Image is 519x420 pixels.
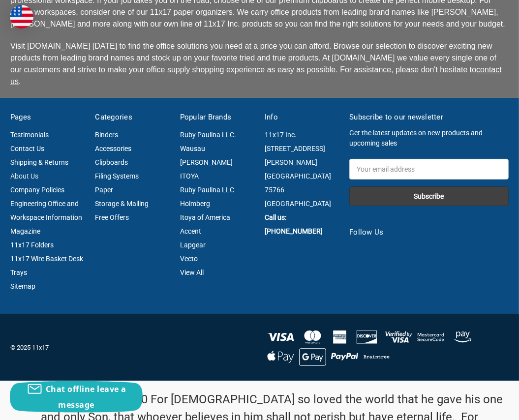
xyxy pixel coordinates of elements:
[10,282,35,290] a: Sitemap
[180,213,230,221] a: Itoya of America
[10,172,38,180] a: About Us
[10,255,83,276] a: 11x17 Wire Basket Desk Trays
[180,227,201,235] a: Accent
[95,131,118,139] a: Binders
[180,186,234,194] a: Ruby Paulina LLC
[10,145,44,152] a: Contact Us
[349,227,509,238] h5: Follow Us
[95,200,149,208] a: Storage & Mailing
[180,145,205,152] a: Wausau
[95,112,169,123] h5: Categories
[10,65,502,86] a: contact us
[349,159,509,180] input: Your email address
[95,145,131,152] a: Accessories
[180,255,198,263] a: Vecto
[10,42,502,86] span: Visit [DOMAIN_NAME] [DATE] to find the office solutions you need at a price you can afford. Brows...
[95,186,113,194] a: Paper
[180,112,254,123] h5: Popular Brands
[46,384,126,410] span: Chat offline leave a message
[265,213,323,235] a: Call us: [PHONE_NUMBER]
[349,128,509,149] p: Get the latest updates on new products and upcoming sales
[349,112,509,123] h5: Subscribe to our newsletter
[180,158,233,166] a: [PERSON_NAME]
[10,158,68,166] a: Shipping & Returns
[10,381,143,413] button: Chat offline leave a message
[10,343,254,353] p: © 2025 11x17
[95,213,129,221] a: Free Offers
[180,269,204,276] a: View All
[180,200,210,208] a: Holmberg
[10,241,54,249] a: 11x17 Folders
[10,131,49,139] a: Testimonials
[95,172,139,180] a: Filing Systems
[349,186,509,206] input: Subscribe
[10,186,64,194] a: Company Policies
[265,128,339,210] address: 11x17 Inc. [STREET_ADDRESS][PERSON_NAME] [GEOGRAPHIC_DATA] 75766 [GEOGRAPHIC_DATA]
[265,112,339,123] h5: Info
[10,200,82,235] a: Engineering Office and Workspace Information Magazine
[180,172,199,180] a: ITOYA
[95,158,128,166] a: Clipboards
[180,131,236,139] a: Ruby Paulina LLC.
[180,241,206,249] a: Lapgear
[10,112,85,123] h5: Pages
[10,5,33,29] img: duty and tax information for United States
